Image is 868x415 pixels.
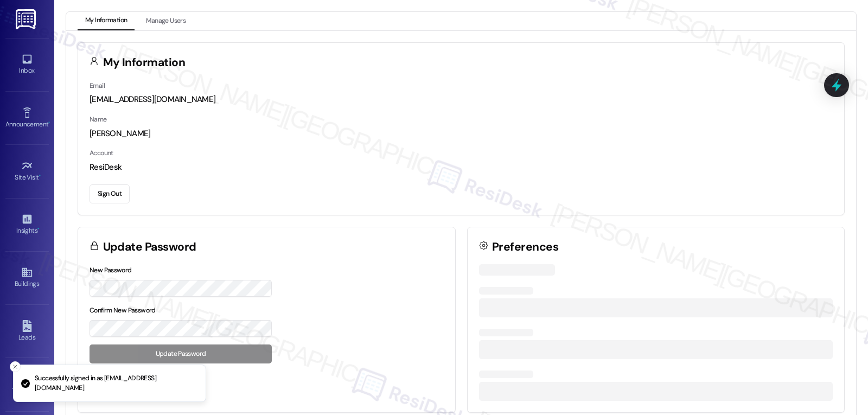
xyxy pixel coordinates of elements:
[5,210,49,239] a: Insights •
[35,374,197,393] p: Successfully signed in as [EMAIL_ADDRESS][DOMAIN_NAME]
[90,128,833,139] div: [PERSON_NAME]
[37,225,39,233] span: •
[90,266,132,274] label: New Password
[90,94,833,105] div: [EMAIL_ADDRESS][DOMAIN_NAME]
[103,241,196,253] h3: Update Password
[78,12,135,30] button: My Information
[10,361,21,372] button: Close toast
[90,184,130,203] button: Sign Out
[90,115,107,124] label: Name
[90,162,833,173] div: ResiDesk
[5,263,49,292] a: Buildings
[16,9,38,29] img: ResiDesk Logo
[5,157,49,186] a: Site Visit •
[5,370,49,399] a: Templates •
[90,149,113,157] label: Account
[492,241,558,253] h3: Preferences
[39,172,41,180] span: •
[138,12,193,30] button: Manage Users
[90,81,105,90] label: Email
[48,119,50,126] span: •
[5,317,49,346] a: Leads
[90,306,156,315] label: Confirm New Password
[5,50,49,79] a: Inbox
[103,57,186,68] h3: My Information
